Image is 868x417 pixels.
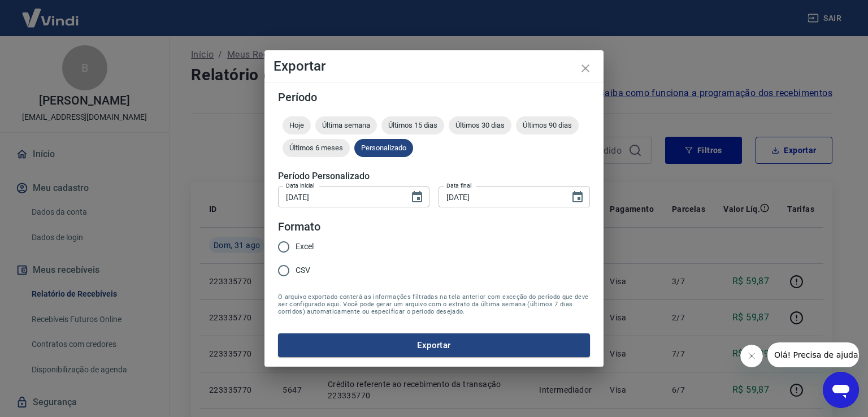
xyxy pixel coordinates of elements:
div: Personalizado [354,139,413,157]
span: Últimos 90 dias [516,121,579,129]
button: close [572,55,599,82]
button: Exportar [278,333,590,357]
span: Excel [296,241,314,253]
span: CSV [296,264,310,276]
span: Olá! Precisa de ajuda? [7,8,95,17]
button: Choose date, selected date is 31 de ago de 2025 [566,186,589,208]
legend: Formato [278,219,320,235]
h5: Período [278,92,590,103]
input: DD/MM/YYYY [439,186,562,207]
span: Últimos 6 meses [283,144,350,152]
label: Data final [446,181,472,190]
span: Última semana [315,121,377,129]
div: Últimos 6 meses [283,139,350,157]
div: Últimos 90 dias [516,116,579,134]
span: Últimos 30 dias [449,121,511,129]
span: O arquivo exportado conterá as informações filtradas na tela anterior com exceção do período que ... [278,293,590,315]
span: Personalizado [354,144,413,152]
div: Últimos 30 dias [449,116,511,134]
button: Choose date, selected date is 1 de ago de 2025 [406,186,428,208]
div: Últimos 15 dias [381,116,444,134]
label: Data inicial [286,181,315,190]
h4: Exportar [274,59,594,73]
iframe: Mensagem da empresa [767,342,859,367]
div: Hoje [283,116,311,134]
span: Hoje [283,121,311,129]
span: Últimos 15 dias [381,121,444,129]
iframe: Botão para abrir a janela de mensagens [823,372,859,408]
iframe: Fechar mensagem [740,345,763,367]
input: DD/MM/YYYY [278,186,401,207]
h5: Período Personalizado [278,171,590,182]
div: Última semana [315,116,377,134]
